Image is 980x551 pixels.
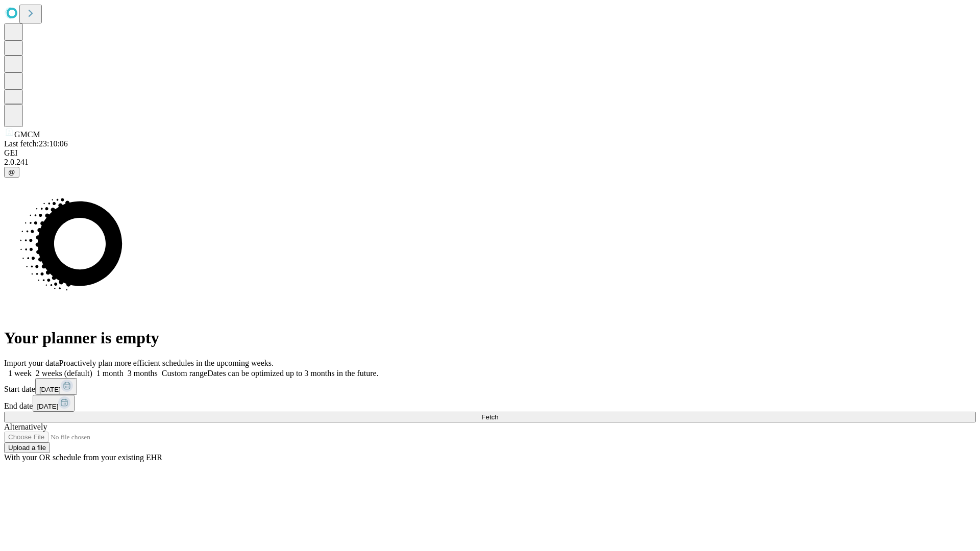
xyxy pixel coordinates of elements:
[59,359,274,367] span: Proactively plan more efficient schedules in the upcoming weeks.
[37,403,58,410] span: [DATE]
[4,359,59,367] span: Import your data
[481,413,498,421] span: Fetch
[4,378,976,395] div: Start date
[8,369,32,378] span: 1 week
[4,442,50,453] button: Upload a file
[4,422,47,431] span: Alternatively
[14,130,40,139] span: GMCM
[4,148,976,158] div: GEI
[4,158,976,167] div: 2.0.241
[33,395,75,412] button: [DATE]
[4,329,976,347] h1: Your planner is empty
[36,369,92,378] span: 2 weeks (default)
[162,369,207,378] span: Custom range
[4,167,19,178] button: @
[128,369,158,378] span: 3 months
[4,412,976,422] button: Fetch
[207,369,378,378] span: Dates can be optimized up to 3 months in the future.
[39,386,61,393] span: [DATE]
[8,168,15,176] span: @
[96,369,124,378] span: 1 month
[4,395,976,412] div: End date
[4,453,162,462] span: With your OR schedule from your existing EHR
[35,378,77,395] button: [DATE]
[4,139,68,148] span: Last fetch: 23:10:06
